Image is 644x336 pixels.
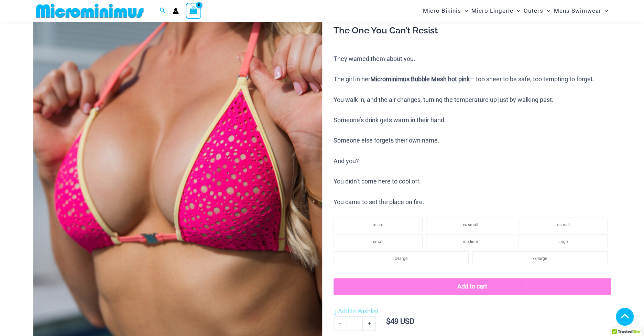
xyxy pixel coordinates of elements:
[420,1,611,21] nav: Site Navigation
[334,25,611,36] h3: The One You Can’t Resist
[472,251,607,265] li: xx-large
[373,239,383,244] span: small
[461,2,468,20] span: Menu Toggle
[334,316,347,331] a: -
[554,2,601,20] span: Mens Swimwear
[471,2,513,20] span: Micro Lingerie
[395,256,407,261] span: x-large
[519,234,608,248] li: large
[463,239,478,244] span: medium
[386,317,390,326] span: $
[33,3,146,19] img: MM SHOP LOGO FLAT
[463,222,478,227] span: xx-small
[334,278,611,295] button: Add to cart
[470,2,522,20] a: Micro LingerieMenu ToggleMenu Toggle
[334,234,423,248] li: small
[338,307,378,315] span: Add to Wishlist
[334,306,378,316] a: Add to Wishlist
[334,218,423,231] li: micro
[386,317,414,326] bdi: 49 USD
[421,2,470,20] a: Micro BikinisMenu ToggleMenu Toggle
[363,316,376,331] a: +
[552,2,610,20] a: Mens SwimwearMenu ToggleMenu Toggle
[373,222,383,227] span: micro
[186,3,201,19] a: View Shopping Cart, empty
[519,218,608,231] li: x-small
[558,239,568,244] span: large
[601,2,608,20] span: Menu Toggle
[370,75,470,83] b: Microminimus Bubble Mesh hot pink
[513,2,520,20] span: Menu Toggle
[334,251,469,265] li: x-large
[533,256,547,261] span: xx-large
[347,316,363,331] input: Product quantity
[173,8,179,14] a: Account icon link
[334,54,611,207] p: They warned them about you. The girl in her — too sheer to be safe, too tempting to forget. You w...
[522,2,552,20] a: OutersMenu ToggleMenu Toggle
[524,2,543,20] span: Outers
[543,2,550,20] span: Menu Toggle
[160,7,166,15] a: Search icon link
[423,2,461,20] span: Micro Bikinis
[556,222,570,227] span: x-small
[426,218,515,231] li: xx-small
[426,234,515,248] li: medium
